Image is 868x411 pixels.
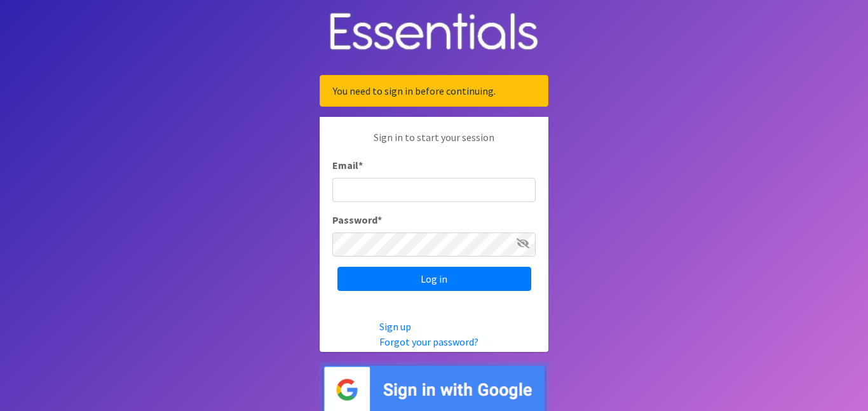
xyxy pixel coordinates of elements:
[379,335,478,348] a: Forgot your password?
[337,267,531,291] input: Log in
[358,159,363,172] abbr: required
[332,212,382,227] label: Password
[332,130,536,158] p: Sign in to start your session
[320,75,548,107] div: You need to sign in before continuing.
[379,320,411,333] a: Sign up
[377,213,382,226] abbr: required
[332,158,363,173] label: Email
